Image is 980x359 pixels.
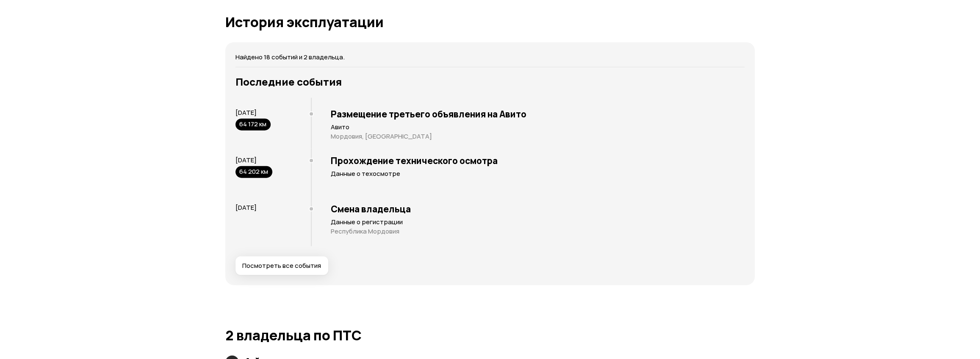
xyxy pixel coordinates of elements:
p: Найдено 18 событий и 2 владельца. [235,53,745,62]
div: 64 202 км [235,166,272,178]
span: [DATE] [235,108,257,117]
h3: Размещение третьего объявления на Авито [331,109,745,120]
h1: История эксплуатации [225,14,755,30]
h3: Смена владельца [331,203,745,214]
p: Авито [331,123,745,131]
button: Посмотреть все события [235,256,328,275]
span: [DATE] [235,203,257,212]
div: 64 172 км [235,119,271,131]
p: Данные о техосмотре [331,170,745,178]
span: Посмотреть все события [242,262,321,270]
h1: 2 владельца по ПТС [225,328,755,343]
p: Мордовия, [GEOGRAPHIC_DATA] [331,132,745,141]
p: Данные о регистрации [331,218,745,226]
h3: Прохождение технического осмотра [331,155,745,166]
p: Республика Мордовия [331,227,745,236]
span: [DATE] [235,156,257,164]
h3: Последние события [235,76,745,88]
